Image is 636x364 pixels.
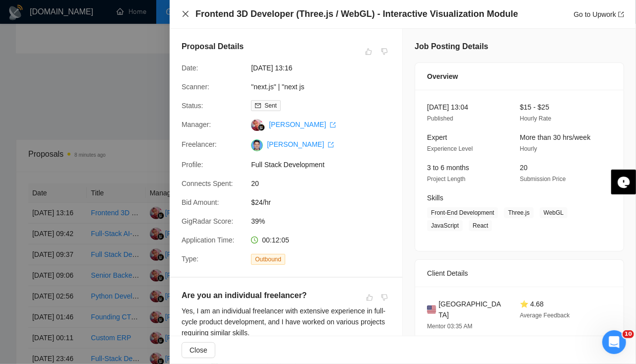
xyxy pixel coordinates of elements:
[573,10,624,18] a: Go to Upworkexport
[427,164,469,172] span: 3 to 6 months
[618,11,624,17] span: export
[258,124,265,131] img: gigradar-bm.png
[520,145,537,152] span: Hourly
[182,10,190,18] span: close
[251,178,400,189] span: 20
[182,217,233,225] span: GigRadar Score:
[520,164,528,172] span: 20
[182,10,190,18] button: Close
[251,83,304,91] a: "next.js" | "next js
[427,176,465,182] span: Project Length
[182,290,359,302] h5: Are you an individual freelancer?
[520,300,544,308] span: ⭐ 4.68
[190,345,207,356] span: Close
[427,220,463,231] span: JavaScript
[269,121,336,128] a: [PERSON_NAME] export
[330,122,336,128] span: export
[251,216,400,227] span: 39%
[415,41,488,53] h5: Job Posting Details
[267,140,334,148] a: [PERSON_NAME] export
[195,8,518,20] h4: Frontend 3D Developer (Three.js / WebGL) - Interactive Visualization Module
[427,323,472,330] span: Mentor 03:35 AM
[182,198,219,206] span: Bid Amount:
[182,102,203,110] span: Status:
[251,254,285,265] span: Outbound
[427,71,458,82] span: Overview
[540,207,568,218] span: WebGL
[427,133,447,141] span: Expert
[427,207,498,218] span: Front-End Development
[182,161,203,169] span: Profile:
[182,83,209,91] span: Scanner:
[182,236,235,244] span: Application Time:
[427,103,468,111] span: [DATE] 13:04
[251,237,258,243] span: clock-circle
[251,197,400,208] span: $24/hr
[427,260,612,287] div: Client Details
[520,133,590,141] span: More than 30 hrs/week
[182,305,390,338] div: Yes, I am an individual freelancer with extensive experience in full-cycle product development, a...
[520,103,549,111] span: $15 - $25
[328,142,334,148] span: export
[520,312,570,319] span: Average Feedback
[427,145,473,152] span: Experience Level
[469,220,492,231] span: React
[427,115,453,122] span: Published
[439,299,504,320] span: [GEOGRAPHIC_DATA]
[182,342,215,358] button: Close
[251,62,400,73] span: [DATE] 13:16
[182,64,198,72] span: Date:
[251,139,263,151] img: c1xPIZKCd_5qpVW3p9_rL3BM5xnmTxF9N55oKzANS0DJi4p2e9ZOzoRW-Ms11vJalQ
[182,255,198,263] span: Type:
[264,102,277,109] span: Sent
[427,304,436,315] img: 🇺🇸
[262,236,289,244] span: 00:12:05
[520,176,566,182] span: Submission Price
[182,121,211,128] span: Manager:
[427,194,444,202] span: Skills
[520,115,551,122] span: Hourly Rate
[251,159,400,170] span: Full Stack Development
[182,180,233,187] span: Connects Spent:
[255,103,261,109] span: mail
[504,207,533,218] span: Three.js
[623,330,634,338] span: 10
[182,41,244,53] h5: Proposal Details
[602,330,626,354] iframe: Intercom live chat
[182,140,217,148] span: Freelancer:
